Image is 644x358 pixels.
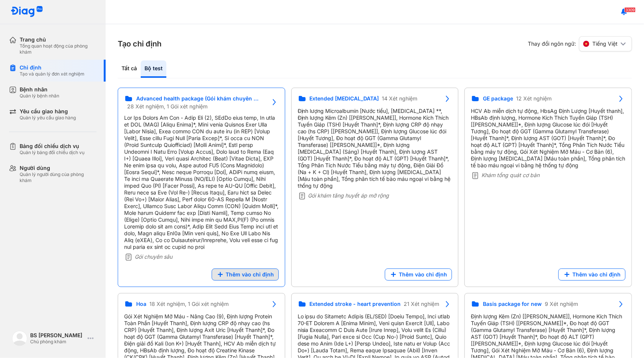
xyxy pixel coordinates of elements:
[20,143,85,150] div: Bảng đối chiếu dịch vụ
[136,95,259,102] span: Advanced health package (Gói khám chuyên sâu)
[516,95,552,102] span: 12 Xét nghiệm
[483,95,513,102] span: GE package
[471,108,626,169] div: HCV Ab miễn dịch tự động, HbsAg Định Lượng [Huyết thanh], HBsAb định lượng, Hormone Kích Thích Tu...
[136,301,146,307] span: Hoa
[385,268,452,281] button: Thêm vào chỉ định
[572,271,621,278] span: Thêm vào chỉ định
[382,95,418,102] span: 14 Xét nghiệm
[298,108,452,189] div: Định lượng Microalbumin [Nước tiểu], [MEDICAL_DATA] **, Định lượng Kẽm (Zn) [[PERSON_NAME]], Horm...
[20,36,97,43] div: Trang chủ
[20,93,59,99] div: Quản lý bệnh nhân
[20,71,85,77] div: Tạo và quản lý đơn xét nghiệm
[127,103,207,110] span: 28 Xét nghiệm, 1 Gói xét nghiệm
[118,60,141,78] div: Tất cả
[528,36,632,51] div: Thay đổi ngôn ngữ:
[404,301,440,307] span: 21 Xét nghiệm
[12,331,27,346] img: logo
[118,39,161,49] h3: Tạo chỉ định
[558,268,626,281] button: Thêm vào chỉ định
[149,301,229,307] span: 18 Xét nghiệm, 1 Gói xét nghiệm
[483,301,542,307] span: Basis package for new
[30,332,85,339] div: BS [PERSON_NAME]
[124,114,279,250] div: Lor Ips Dolors Am Con - Adip Eli (2), SEdDo eius temp, In utla et DOL (MAG) [Aliqu Enima]*, Mini ...
[310,301,401,307] span: Extended stroke - heart prevention
[30,339,85,345] div: Chủ phòng khám
[20,86,59,93] div: Bệnh nhân
[20,64,85,71] div: Chỉ định
[20,43,97,55] div: Tổng quan hoạt động của phòng khám
[226,271,274,278] span: Thêm vào chỉ định
[20,108,76,115] div: Yêu cầu giao hàng
[399,271,447,278] span: Thêm vào chỉ định
[11,6,43,18] img: logo
[20,171,97,184] div: Quản lý người dùng của phòng khám
[20,115,76,121] div: Quản lý yêu cầu giao hàng
[624,7,636,12] span: 3309
[471,172,626,181] div: Khám tổng quát cơ bản
[20,150,85,156] div: Quản lý bảng đối chiếu dịch vụ
[20,165,97,171] div: Người dùng
[124,253,279,262] div: Gói chuyên sâu
[310,95,379,102] span: Extended [MEDICAL_DATA]
[545,301,578,307] span: 9 Xét nghiệm
[212,268,279,281] button: Thêm vào chỉ định
[298,192,452,201] div: Gói khám tăng huyết áp mỡ rộng
[141,60,166,78] div: Bộ test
